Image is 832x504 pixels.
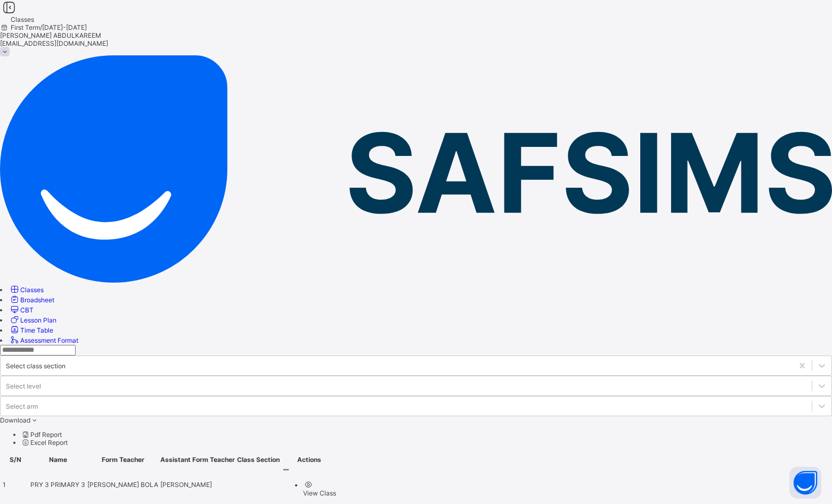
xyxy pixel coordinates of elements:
[9,336,78,344] a: Assessment Format
[9,306,34,314] a: CBT
[87,455,159,464] th: Form Teacher
[9,286,44,294] a: Classes
[9,316,56,324] a: Lesson Plan
[20,286,44,294] span: Classes
[9,326,53,334] a: Time Table
[9,296,54,304] a: Broadsheet
[6,361,66,369] div: Select class section
[6,402,38,410] div: Select arm
[21,431,832,439] li: dropdown-list-item-null-0
[236,455,280,464] th: Class Section
[2,465,29,504] td: 1
[20,306,34,314] span: CBT
[281,455,337,464] th: Actions
[6,382,41,390] div: Select level
[20,296,54,304] span: Broadsheet
[160,455,235,464] th: Assistant Form Teacher
[51,481,85,489] span: PRIMARY 3
[30,455,86,464] th: Name
[11,15,34,23] span: Classes
[87,481,158,489] span: [PERSON_NAME] BOLA
[789,467,821,499] button: Open asap
[20,336,78,344] span: Assessment Format
[303,489,336,497] div: View Class
[20,316,56,324] span: Lesson Plan
[2,455,29,464] th: S/N
[30,481,51,489] span: PRY 3
[20,326,53,334] span: Time Table
[21,439,832,447] li: dropdown-list-item-null-1
[160,481,235,489] span: [PERSON_NAME]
